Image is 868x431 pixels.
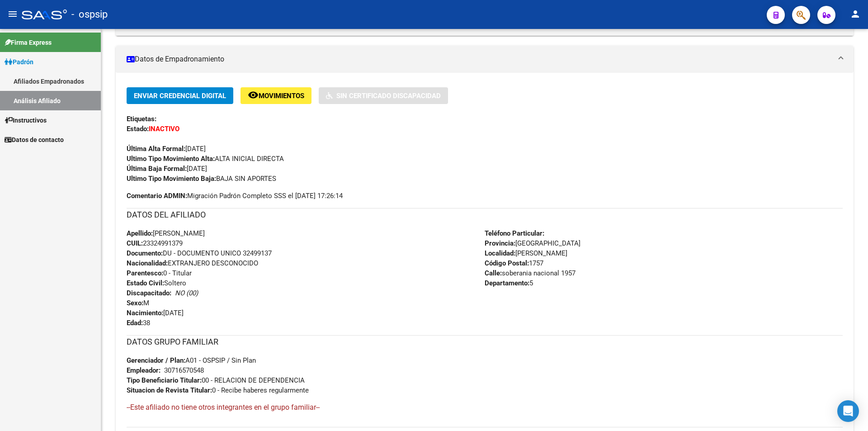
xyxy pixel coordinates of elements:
[5,135,64,145] span: Datos de contacto
[127,208,843,221] h3: DATOS DEL AFILIADO
[485,259,529,267] strong: Código Postal:
[127,259,258,267] span: EXTRANJERO DESCONOCIDO
[259,92,304,100] span: Movimientos
[127,269,192,277] span: 0 - Titular
[248,90,259,100] mat-icon: remove_red_eye
[336,92,441,100] span: Sin Certificado Discapacidad
[485,279,533,287] span: 5
[127,175,276,183] span: BAJA SIN APORTES
[127,165,187,173] strong: Última Baja Formal:
[127,155,215,163] strong: Ultimo Tipo Movimiento Alta:
[127,229,205,237] span: [PERSON_NAME]
[127,356,185,365] strong: Gerenciador / Plan:
[127,299,149,307] span: M
[127,155,284,163] span: ALTA INICIAL DIRECTA
[175,289,198,297] i: NO (00)
[127,319,143,327] strong: Edad:
[127,403,843,412] h4: --Este afiliado no tiene otros integrantes en el grupo familiar--
[7,9,18,19] mat-icon: menu
[127,192,187,200] strong: Comentario ADMIN:
[5,38,52,47] span: Firma Express
[127,54,832,64] mat-panel-title: Datos de Empadronamiento
[485,249,567,257] span: [PERSON_NAME]
[5,115,47,125] span: Instructivos
[485,249,515,257] strong: Localidad:
[127,115,156,123] strong: Etiquetas:
[127,269,163,277] strong: Parentesco:
[127,175,216,183] strong: Ultimo Tipo Movimiento Baja:
[127,249,272,257] span: DU - DOCUMENTO UNICO 32499137
[127,239,143,247] strong: CUIL:
[127,309,184,317] span: [DATE]
[127,279,164,287] strong: Estado Civil:
[127,125,149,133] strong: Estado:
[850,9,861,19] mat-icon: person
[485,229,544,237] strong: Teléfono Particular:
[127,165,207,173] span: [DATE]
[127,299,143,307] strong: Sexo:
[127,366,160,374] strong: Empleador:
[127,386,212,394] strong: Situacion de Revista Titular:
[71,5,108,24] span: - ospsip
[241,87,311,104] button: Movimientos
[127,376,305,384] span: 00 - RELACION DE DEPENDENCIA
[319,87,448,104] button: Sin Certificado Discapacidad
[485,269,576,277] span: soberania nacional 1957
[127,336,843,348] h3: DATOS GRUPO FAMILIAR
[134,92,226,100] span: Enviar Credencial Digital
[485,259,543,267] span: 1757
[127,279,186,287] span: Soltero
[127,229,153,237] strong: Apellido:
[149,125,179,133] strong: INACTIVO
[127,191,343,201] span: Migración Padrón Completo SSS el [DATE] 17:26:14
[837,400,859,422] div: Open Intercom Messenger
[127,376,202,384] strong: Tipo Beneficiario Titular:
[5,57,33,67] span: Padrón
[127,249,163,257] strong: Documento:
[127,319,150,327] span: 38
[127,145,206,153] span: [DATE]
[127,289,171,297] strong: Discapacitado:
[485,239,580,247] span: [GEOGRAPHIC_DATA]
[127,356,256,365] span: A01 - OSPSIP / Sin Plan
[127,309,163,317] strong: Nacimiento:
[485,279,529,287] strong: Departamento:
[127,239,183,247] span: 23324991379
[485,239,515,247] strong: Provincia:
[485,269,502,277] strong: Calle:
[127,145,185,153] strong: Última Alta Formal:
[127,87,233,104] button: Enviar Credencial Digital
[127,259,168,267] strong: Nacionalidad:
[127,386,309,394] span: 0 - Recibe haberes regularmente
[116,46,854,73] mat-expansion-panel-header: Datos de Empadronamiento
[164,365,204,375] div: 30716570548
